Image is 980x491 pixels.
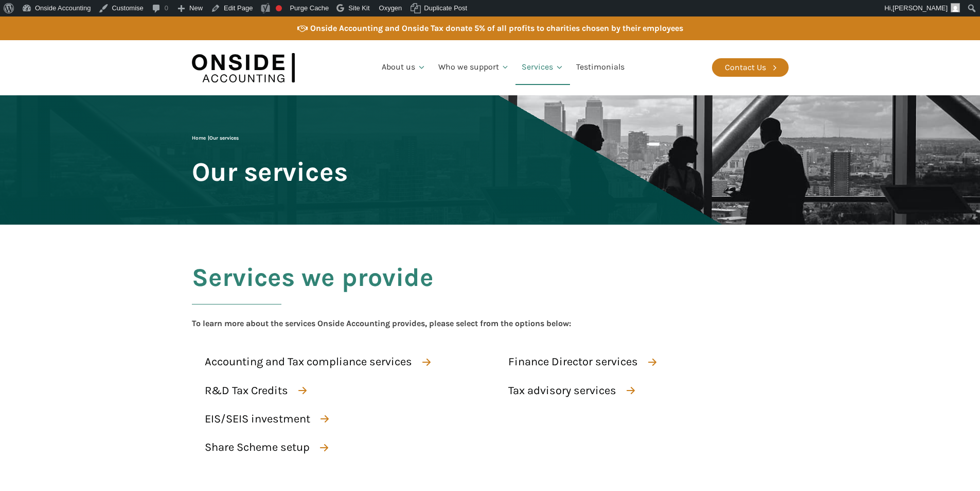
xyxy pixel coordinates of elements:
[205,410,310,428] div: EIS/SEIS investment
[508,353,638,371] div: Finance Director services
[192,135,239,141] span: |
[192,263,434,317] h2: Services we provide
[192,350,440,374] a: Accounting and Tax compliance services
[432,50,516,85] a: Who we support
[310,22,683,35] div: Onside Accounting and Onside Tax donate 5% of all profits to charities chosen by their employees
[209,135,239,141] span: Our services
[725,61,766,74] div: Contact Us
[192,408,338,431] a: EIS/SEIS investment
[508,382,616,400] div: Tax advisory services
[192,135,206,141] a: Home
[495,379,644,402] a: Tax advisory services
[192,379,316,402] a: R&D Tax Credits
[712,58,789,77] a: Contact Us
[205,353,412,371] div: Accounting and Tax compliance services
[192,158,348,186] span: Our services
[376,50,432,85] a: About us
[515,50,570,85] a: Services
[570,50,631,85] a: Testimonials
[205,438,310,456] div: Share Scheme setup
[893,4,948,12] span: [PERSON_NAME]
[348,4,369,12] span: Site Kit
[192,436,337,459] a: Share Scheme setup
[192,317,571,330] div: To learn more about the services Onside Accounting provides, please select from the options below:
[205,382,288,400] div: R&D Tax Credits
[192,48,295,88] img: Onside Accounting
[495,350,666,374] a: Finance Director services
[276,5,282,11] div: Focus keyphrase not set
